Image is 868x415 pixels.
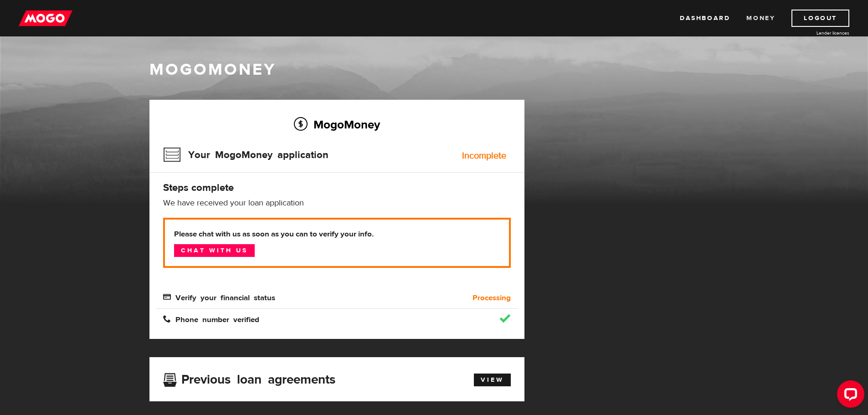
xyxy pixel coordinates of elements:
[830,377,868,415] iframe: LiveChat chat widget
[149,60,719,79] h1: MogoMoney
[163,181,511,194] h4: Steps complete
[174,244,255,257] a: Chat with us
[163,315,259,323] span: Phone number verified
[163,115,511,134] h2: MogoMoney
[473,292,511,303] b: Processing
[163,143,329,167] h3: Your MogoMoney application
[781,30,849,36] a: Lender licences
[174,229,500,240] b: Please chat with us as soon as you can to verify your info.
[462,151,506,160] div: Incomplete
[680,10,730,27] a: Dashboard
[163,293,275,301] span: Verify your financial status
[474,374,511,386] a: View
[746,10,775,27] a: Money
[163,372,335,384] h3: Previous loan agreements
[19,10,72,27] img: mogo_logo-11ee424be714fa7cbb0f0f49df9e16ec.png
[163,198,511,209] p: We have received your loan application
[791,10,849,27] a: Logout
